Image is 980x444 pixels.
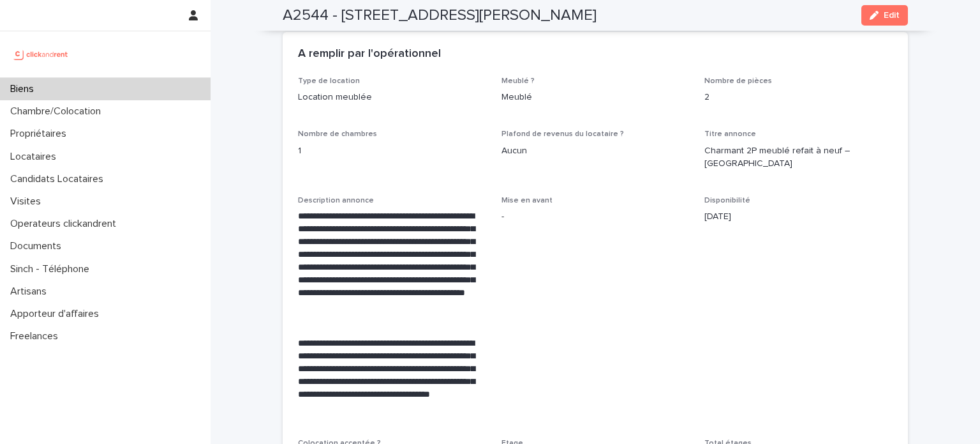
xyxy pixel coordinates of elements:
span: Nombre de pièces [704,77,772,85]
p: Sinch - Téléphone [5,263,100,275]
p: Documents [5,240,71,252]
span: Description annonce [298,197,374,204]
p: Candidats Locataires [5,173,114,185]
p: 1 [298,144,486,158]
p: Charmant 2P meublé refait à neuf – [GEOGRAPHIC_DATA] [704,144,893,171]
p: Artisans [5,286,57,298]
span: Titre annonce [704,130,756,138]
span: Nombre de chambres [298,130,377,138]
p: [DATE] [704,210,893,224]
p: 2 [704,91,893,104]
p: Aucun [501,144,690,158]
p: Apporteur d'affaires [5,308,109,320]
p: Freelances [5,330,68,342]
p: Meublé [501,91,690,104]
span: Type de location [298,77,360,85]
p: Chambre/Colocation [5,105,111,118]
p: Locataires [5,151,66,163]
span: Plafond de revenus du locataire ? [501,130,624,138]
span: Disponibilité [704,197,750,204]
h2: A remplir par l'opérationnel [298,47,441,61]
span: Meublé ? [501,77,535,85]
p: - [501,210,690,224]
p: Location meublée [298,91,486,104]
span: Edit [884,11,900,20]
p: Biens [5,83,44,95]
span: Mise en avant [501,197,553,204]
img: UCB0brd3T0yccxBKYDjQ [10,42,72,67]
button: Edit [861,5,908,26]
p: Operateurs clickandrent [5,218,126,230]
h2: A2544 - [STREET_ADDRESS][PERSON_NAME] [283,6,597,25]
p: Visites [5,195,51,208]
p: Propriétaires [5,128,77,140]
